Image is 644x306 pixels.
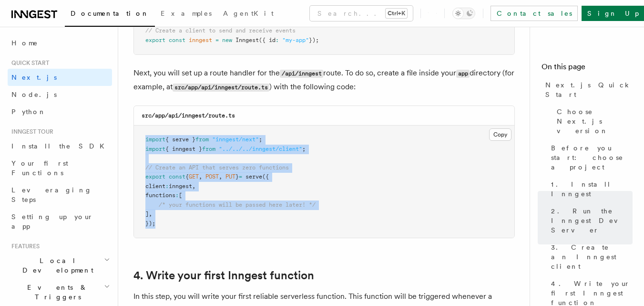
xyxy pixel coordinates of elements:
span: : [165,183,169,190]
code: app [456,70,470,78]
span: AgentKit [223,10,274,17]
code: src/app/api/inngest/route.ts [142,112,235,119]
span: Before you start: choose a project [551,143,633,172]
h4: On this page [542,61,633,76]
span: , [192,183,195,190]
span: Next.js [11,74,57,81]
a: Documentation [65,3,155,27]
span: Inngest tour [8,128,53,136]
span: serve [245,173,262,180]
span: : [276,37,279,43]
span: , [199,173,202,180]
a: Choose Next.js version [553,103,633,139]
a: 1. Install Inngest [547,176,633,202]
a: Install the SDK [8,137,112,155]
span: /* your functions will be passed here later! */ [159,201,316,208]
span: Documentation [71,10,149,17]
a: Examples [155,3,217,26]
span: from [202,146,215,152]
span: Features [8,243,40,250]
button: Copy [489,128,511,141]
span: Choose Next.js version [557,107,633,136]
span: }); [145,220,155,227]
span: [ [179,192,182,199]
span: Setting up your app [11,213,93,230]
span: ] [145,211,149,217]
span: Install the SDK [11,142,110,150]
button: Events & Triggers [8,279,112,306]
a: Next.js Quick Start [542,76,633,103]
span: new [222,37,232,43]
a: Next.js [8,69,112,86]
span: Your first Functions [11,159,68,177]
span: Events & Triggers [8,283,104,302]
a: Leveraging Steps [8,181,112,208]
span: ; [259,136,262,143]
span: const [169,173,185,180]
span: { [185,173,189,180]
span: Inngest [235,37,259,43]
span: POST [205,173,219,180]
span: = [239,173,242,180]
span: Node.js [11,91,57,98]
span: client [145,183,165,190]
a: 4. Write your first Inngest function [133,269,314,282]
span: ({ [262,173,269,180]
span: // Create an API that serves zero functions [145,164,289,171]
span: Next.js Quick Start [545,80,633,99]
span: Leveraging Steps [11,186,92,203]
span: "inngest/next" [212,136,259,143]
a: AgentKit [217,3,279,26]
span: : [175,192,179,199]
span: 1. Install Inngest [551,179,633,199]
a: Python [8,103,112,120]
a: Home [8,34,112,52]
span: Local Development [8,256,104,275]
span: ({ id [259,37,276,43]
kbd: Ctrl+K [386,9,407,18]
a: Your first Functions [8,155,112,181]
a: Node.js [8,86,112,103]
span: Home [11,38,38,48]
span: Python [11,108,46,116]
span: import [145,146,165,152]
a: Before you start: choose a project [547,139,633,176]
span: } [235,173,239,180]
p: Next, you will set up a route handler for the route. To do so, create a file inside your director... [133,66,515,94]
span: import [145,136,165,143]
a: 2. Run the Inngest Dev Server [547,202,633,239]
span: "../../../inngest/client" [219,146,302,152]
code: src/app/api/inngest/route.ts [173,84,269,92]
span: inngest [169,183,192,190]
span: "my-app" [282,37,309,43]
span: // Create a client to send and receive events [145,27,296,34]
span: 2. Run the Inngest Dev Server [551,206,633,235]
span: ; [302,146,306,152]
span: Quick start [8,59,49,67]
span: functions [145,192,175,199]
span: , [219,173,222,180]
span: from [195,136,209,143]
code: /api/inngest [280,70,323,78]
span: , [149,211,152,217]
span: PUT [225,173,235,180]
span: 3. Create an Inngest client [551,243,633,271]
span: inngest [189,37,212,43]
button: Search...Ctrl+K [310,6,413,21]
span: Examples [161,10,212,17]
button: Toggle dark mode [452,8,475,19]
button: Local Development [8,252,112,279]
span: export [145,173,165,180]
span: GET [189,173,199,180]
span: { serve } [165,136,195,143]
a: Setting up your app [8,208,112,235]
span: }); [309,37,319,43]
span: const [169,37,185,43]
span: export [145,37,165,43]
a: 3. Create an Inngest client [547,239,633,275]
span: { inngest } [165,146,202,152]
span: = [215,37,219,43]
a: Contact sales [491,6,578,21]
